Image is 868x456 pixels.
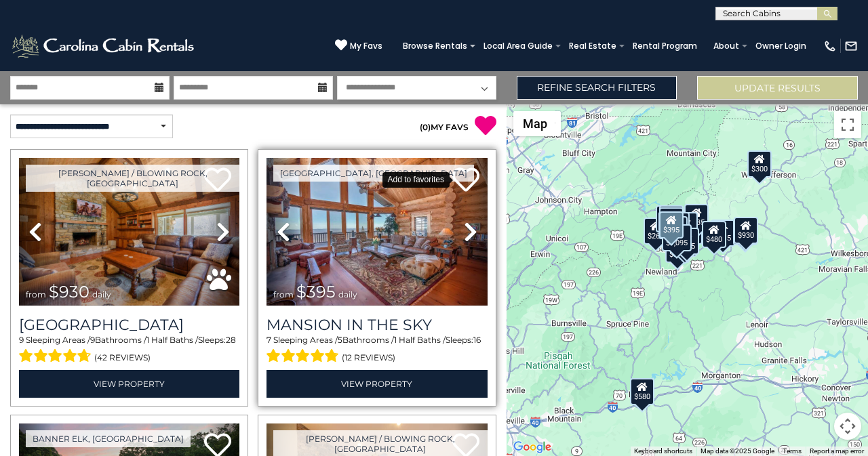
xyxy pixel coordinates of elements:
a: View Property [19,370,239,398]
span: $930 [49,282,90,302]
span: 1 Half Baths / [146,335,198,345]
div: Sleeping Areas / Bathrooms / Sleeps: [19,334,239,367]
div: Add to favorites [382,172,450,188]
span: (12 reviews) [342,349,395,367]
a: Local Area Guide [477,37,559,56]
a: Rental Program [626,37,704,56]
div: $260 [644,217,668,244]
span: My Favs [350,40,382,52]
img: Google [510,438,555,456]
span: 9 [19,335,24,345]
span: from [273,289,294,299]
span: ( ) [420,122,431,132]
a: About [707,37,746,56]
span: 7 [267,335,271,345]
img: thumbnail_163263808.jpeg [267,158,487,306]
a: [GEOGRAPHIC_DATA], [GEOGRAPHIC_DATA] [273,165,474,182]
span: (42 reviews) [94,349,151,367]
button: Change map style [513,111,561,136]
img: thumbnail_163277208.jpeg [19,158,239,306]
a: Refine Search Filters [517,76,677,100]
span: 16 [473,335,481,345]
button: Toggle fullscreen view [834,111,861,138]
div: $1,095 [662,224,692,251]
img: mail-regular-white.png [844,39,858,53]
span: 1 Half Baths / [394,335,446,345]
a: Owner Login [749,37,813,56]
span: Map [523,117,547,131]
button: Map camera controls [834,413,861,440]
a: Mansion In The Sky [267,316,487,334]
div: $395 [660,211,684,239]
div: $315 [733,218,757,245]
a: [PERSON_NAME] / Blowing Rock, [GEOGRAPHIC_DATA] [26,165,239,192]
div: Sleeping Areas / Bathrooms / Sleeps: [267,334,487,367]
span: Map data ©2025 Google [701,447,774,455]
span: from [26,289,46,299]
div: $300 [747,150,772,177]
a: View Property [267,370,487,398]
a: [GEOGRAPHIC_DATA] [19,316,239,334]
span: 9 [90,335,95,345]
a: Browse Rentals [396,37,474,56]
div: $930 [734,217,758,244]
a: My Favs [335,39,382,53]
div: $635 [684,204,709,231]
div: $315 [711,219,735,246]
img: phone-regular-white.png [823,39,837,53]
div: $281 [656,205,680,232]
span: 5 [338,335,342,345]
div: $580 [631,377,655,405]
span: daily [338,289,357,299]
img: White-1-2.png [10,33,198,60]
div: $480 [702,220,726,247]
span: 0 [422,122,428,132]
button: Update Results [697,76,858,100]
a: Open this area in Google Maps (opens a new window) [510,438,555,456]
a: Terms [783,447,802,455]
h3: Appalachian Mountain Lodge [19,316,239,334]
a: (0)MY FAVS [420,122,469,132]
div: $305 [675,227,699,254]
a: Banner Elk, [GEOGRAPHIC_DATA] [26,430,191,447]
button: Keyboard shortcuts [634,447,692,456]
span: $395 [296,282,336,302]
div: $325 [659,207,684,234]
a: Report a map error [810,447,864,455]
span: 28 [226,335,236,345]
div: $350 [666,236,690,263]
a: Real Estate [562,37,623,56]
div: $300 [659,205,684,232]
span: daily [92,289,111,299]
div: $375 [673,229,697,256]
